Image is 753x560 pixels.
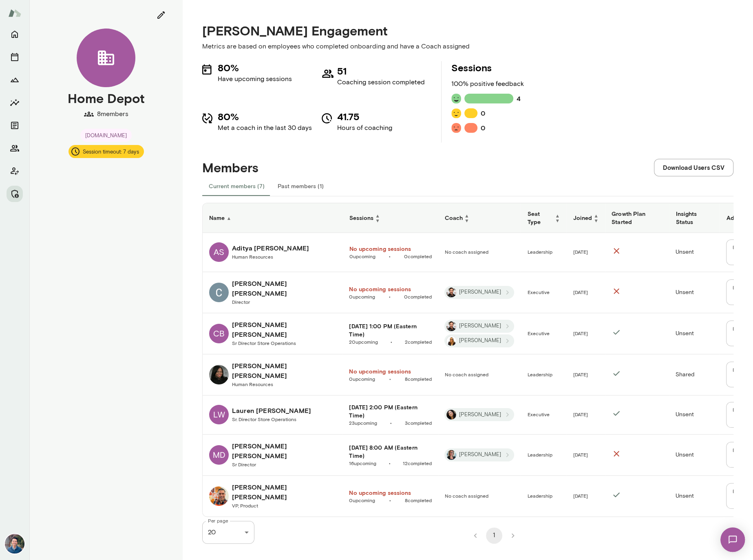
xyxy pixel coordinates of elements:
h6: Coach [444,213,514,223]
h6: Aditya [PERSON_NAME] [232,243,309,253]
button: Past members (1) [271,176,330,196]
h5: 41.75 [337,110,392,123]
span: 3 completed [404,419,431,426]
a: Paul Burke[PERSON_NAME] [PERSON_NAME]VP, Product [209,482,336,510]
img: Mento [8,5,21,21]
a: [DATE] 1:00 PM (Eastern Time) [349,322,431,338]
a: [DATE] 2:00 PM (Eastern Time) [349,403,431,419]
h6: Sessions [349,213,431,223]
td: Shared [669,354,720,395]
div: Melissa Lemberg[PERSON_NAME] [444,334,514,347]
a: 8completed [404,376,431,382]
h6: [PERSON_NAME] [PERSON_NAME] [232,441,336,461]
a: No upcoming sessions [349,245,431,253]
a: 12completed [402,460,431,466]
span: Executive [527,330,549,336]
a: 0completed [404,253,431,259]
div: CB [209,324,229,343]
span: 0 upcoming [349,253,375,259]
span: • [349,293,431,300]
span: 16 upcoming [349,460,376,466]
a: No upcoming sessions [349,285,431,293]
p: 8 members [97,109,128,119]
label: Per page [208,517,228,524]
div: AS [209,242,229,262]
span: ▼ [464,218,469,223]
span: ▲ [464,213,469,218]
a: CB[PERSON_NAME] [PERSON_NAME]Sr Director Store Operations [209,320,336,347]
td: Unsent [669,476,720,516]
p: Hours of coaching [337,123,392,133]
img: feedback icon [451,108,461,118]
h5: 80% [218,110,312,123]
div: LW [209,405,229,424]
span: [PERSON_NAME] [454,451,506,459]
div: Albert Villarde[PERSON_NAME] [444,286,514,299]
span: [PERSON_NAME] [454,322,506,330]
span: 8 completed [404,497,431,503]
p: Metrics are based on employees who completed onboarding and have a Coach assigned [202,42,733,51]
td: Unsent [669,435,720,476]
a: 8completed [404,497,431,503]
span: 0 upcoming [349,497,375,503]
button: Home [7,26,23,42]
button: Download Users CSV [654,159,733,176]
span: ▲ [375,213,380,218]
span: [DATE] [573,452,587,457]
span: Session timeout: 7 days [78,148,144,156]
span: 23 upcoming [349,419,377,426]
span: 8 completed [404,376,431,382]
span: [DATE] [573,249,587,255]
h6: 4 [517,94,521,103]
div: Jennifer Alvarez[PERSON_NAME] [444,448,514,461]
h6: Growth Plan Started [612,210,662,226]
span: Director [232,299,250,305]
a: Cecil Payne[PERSON_NAME] [PERSON_NAME]Director [209,279,336,306]
span: Executive [527,411,549,417]
p: Have upcoming sessions [218,74,292,84]
div: MD [209,445,229,465]
h5: 80% [218,61,292,74]
span: ▲ [594,213,598,218]
span: [DATE] [573,289,587,295]
span: No coach assigned [444,371,488,377]
span: Sr Director [232,461,256,467]
h6: No upcoming sessions [349,489,431,497]
h6: Name [209,214,336,222]
span: Leadership [527,452,552,457]
img: feedback icon [451,123,461,133]
button: Documents [7,117,23,134]
p: 100 % positive feedback [451,79,524,89]
span: 0 completed [404,293,431,300]
img: feedback icon [451,94,461,103]
span: Leadership [527,493,552,499]
img: Albert Villarde [446,321,456,331]
div: pagination [254,521,733,544]
a: 0upcoming [349,253,375,259]
img: Paul Burke [209,486,229,506]
h6: 0 [481,123,486,133]
h5: 51 [337,64,425,77]
h4: Home Depot [68,90,145,106]
button: Insights [7,94,23,111]
button: Members [7,140,23,156]
a: MD[PERSON_NAME] [PERSON_NAME]Sr Director [209,441,336,469]
h4: [PERSON_NAME] Engagement [202,23,733,38]
p: Coaching session completed [337,77,425,87]
span: [DOMAIN_NAME] [80,132,132,140]
a: Dee Crawford[PERSON_NAME] [PERSON_NAME]Human Resources [209,361,336,389]
h4: Members [202,160,258,175]
span: [PERSON_NAME] [454,288,506,296]
span: 0 upcoming [349,293,375,300]
p: Met a coach in the last 30 days [218,123,312,133]
span: [PERSON_NAME] [454,411,506,419]
span: Executive [527,289,549,295]
span: [PERSON_NAME] [454,337,506,345]
span: Leadership [527,371,552,377]
a: LWLauren [PERSON_NAME]Sr. Director Store Operations [209,405,336,424]
img: Alex Yu [5,534,24,553]
h6: 0 [481,108,486,118]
